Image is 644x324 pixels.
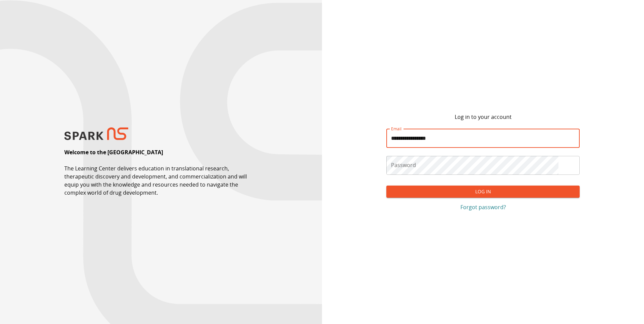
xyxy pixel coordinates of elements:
[391,126,401,132] label: Email
[455,113,512,121] p: Log in to your account
[64,148,163,156] p: Welcome to the [GEOGRAPHIC_DATA]
[64,164,258,197] p: The Learning Center delivers education in translational research, therapeutic discovery and devel...
[386,186,580,198] button: Log In
[386,203,580,211] a: Forgot password?
[64,127,128,140] img: SPARK NS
